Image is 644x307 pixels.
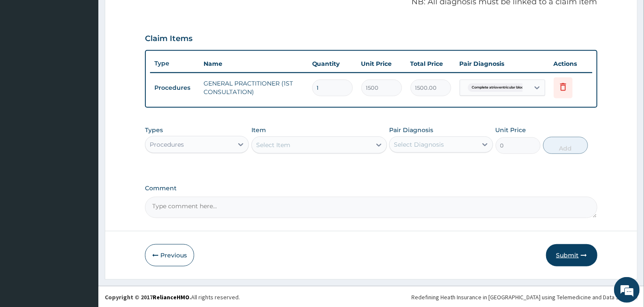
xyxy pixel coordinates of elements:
strong: Copyright © 2017 . [105,293,191,301]
h3: Claim Items [145,34,192,44]
a: RelianceHMO [153,293,189,301]
span: Complete atrioventricular bloc... [468,83,531,92]
th: Type [150,56,199,71]
span: We're online! [50,96,118,183]
th: Total Price [406,55,455,72]
div: Select Item [256,141,290,149]
th: Pair Diagnosis [455,55,549,72]
button: Add [543,137,588,154]
th: Actions [549,55,592,72]
div: Redefining Heath Insurance in [GEOGRAPHIC_DATA] using Telemedicine and Data Science! [411,293,638,301]
button: Submit [546,244,597,266]
label: Item [251,126,266,134]
th: Name [199,55,307,72]
td: GENERAL PRACTITIONER (1ST CONSULTATION) [199,75,307,100]
div: Chat with us now [44,48,144,59]
td: Procedures [150,80,199,96]
div: Procedures [150,140,184,149]
div: Select Diagnosis [394,140,444,149]
label: Pair Diagnosis [389,126,433,134]
div: Minimize live chat window [140,4,161,25]
button: Previous [145,244,194,266]
label: Comment [145,185,597,192]
label: Types [145,127,163,134]
textarea: Type your message and hit 'Enter' [4,211,163,241]
th: Quantity [308,55,357,72]
img: d_794563401_company_1708531726252_794563401 [16,43,35,64]
label: Unit Price [496,126,526,134]
th: Unit Price [357,55,406,72]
